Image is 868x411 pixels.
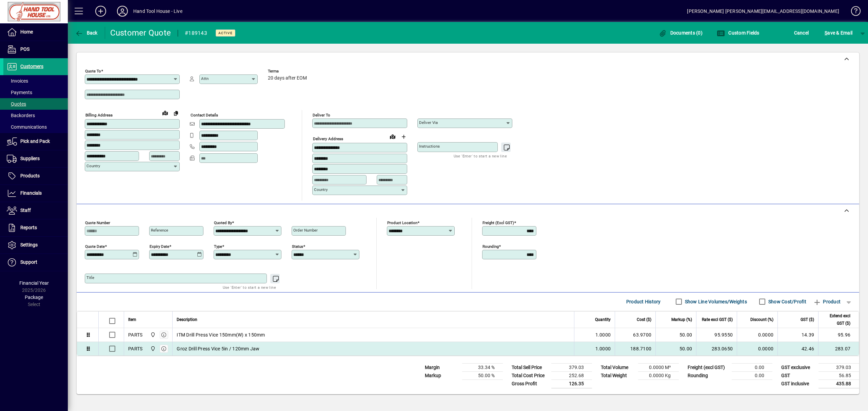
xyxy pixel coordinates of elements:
a: Knowledge Base [846,1,860,23]
span: Groz Drill Press Vice 5in / 120mm Jaw [177,345,259,352]
span: Back [75,30,98,36]
span: Terms [268,69,309,73]
span: Customers [20,64,43,69]
span: Custom Fields [717,30,759,36]
td: Total Volume [597,363,638,371]
td: 0.00 [732,371,772,380]
mat-label: Country [86,164,100,168]
a: Settings [3,237,68,254]
span: Settings [20,242,38,247]
td: 50.00 [655,342,696,355]
span: Pick and Pack [20,138,50,144]
td: 0.0000 [737,328,777,342]
div: PARTS [128,331,142,338]
a: Products [3,168,68,185]
mat-label: Product location [387,220,417,225]
td: Total Sell Price [508,363,551,371]
td: 33.34 % [462,363,503,371]
mat-label: Deliver To [313,113,330,117]
div: #189143 [185,28,207,39]
a: Invoices [3,75,68,87]
span: Extend excl GST ($) [823,312,850,327]
a: Quotes [3,98,68,110]
span: ave & Email [825,27,852,38]
span: 1.0000 [595,345,611,352]
span: Home [20,29,33,35]
mat-label: Quoted by [214,220,232,225]
mat-label: Quote number [85,220,110,225]
td: 379.03 [551,363,592,371]
mat-label: Title [86,275,94,280]
td: 0.0000 Kg [638,371,679,380]
span: Cost ($) [637,316,651,323]
span: Documents (0) [658,30,703,36]
span: Frankton [149,331,156,339]
app-page-header-button: Back [68,27,105,39]
button: Custom Fields [715,27,761,39]
span: Item [128,316,136,323]
span: Communications [7,124,47,130]
button: Add [90,5,112,17]
td: 42.46 [777,342,818,355]
div: Hand Tool House - Live [133,6,182,17]
td: 0.0000 M³ [638,363,679,371]
a: Staff [3,202,68,219]
mat-label: Quote date [85,244,105,248]
mat-label: Country [314,187,328,192]
span: Financials [20,190,42,196]
a: Payments [3,87,68,98]
a: Financials [3,185,68,202]
button: Choose address [398,131,409,142]
span: S [825,30,827,36]
mat-label: Instructions [419,144,440,149]
span: 20 days after EOM [268,75,307,81]
div: 95.9550 [701,331,733,338]
span: Quantity [595,316,611,323]
span: Package [25,295,43,300]
a: Home [3,24,68,41]
span: Suppliers [20,156,40,161]
a: POS [3,41,68,58]
span: Markup (%) [671,316,692,323]
span: Backorders [7,113,35,118]
td: 0.00 [732,363,772,371]
span: Cancel [794,27,809,38]
td: 435.88 [818,380,859,388]
a: Communications [3,121,68,133]
mat-label: Expiry date [150,244,169,248]
a: Pick and Pack [3,133,68,150]
a: View on map [387,131,398,142]
span: Discount (%) [750,316,773,323]
button: Product History [624,296,664,308]
a: View on map [160,107,171,118]
mat-hint: Use 'Enter' to start a new line [454,152,507,160]
span: Active [218,31,233,35]
span: Quotes [7,101,26,107]
span: Products [20,173,40,178]
td: 252.68 [551,371,592,380]
div: PARTS [128,345,142,352]
span: Reports [20,225,37,230]
td: Rounding [684,371,732,380]
a: Backorders [3,110,68,121]
mat-label: Attn [201,76,209,81]
label: Show Line Volumes/Weights [684,298,747,305]
button: Save & Email [821,27,856,39]
span: Product History [626,296,661,307]
td: 0.0000 [737,342,777,355]
span: Rate excl GST ($) [702,316,733,323]
td: Gross Profit [508,380,551,388]
td: Margin [421,363,462,371]
mat-label: Order number [293,228,318,233]
span: Frankton [149,345,156,352]
mat-label: Deliver via [419,120,438,125]
span: GST ($) [801,316,814,323]
td: GST [778,371,818,380]
td: 50.00 [655,328,696,342]
a: Reports [3,219,68,236]
div: 283.0650 [701,345,733,352]
td: 283.07 [818,342,859,355]
span: POS [20,46,29,52]
span: Invoices [7,78,28,84]
td: 126.35 [551,380,592,388]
